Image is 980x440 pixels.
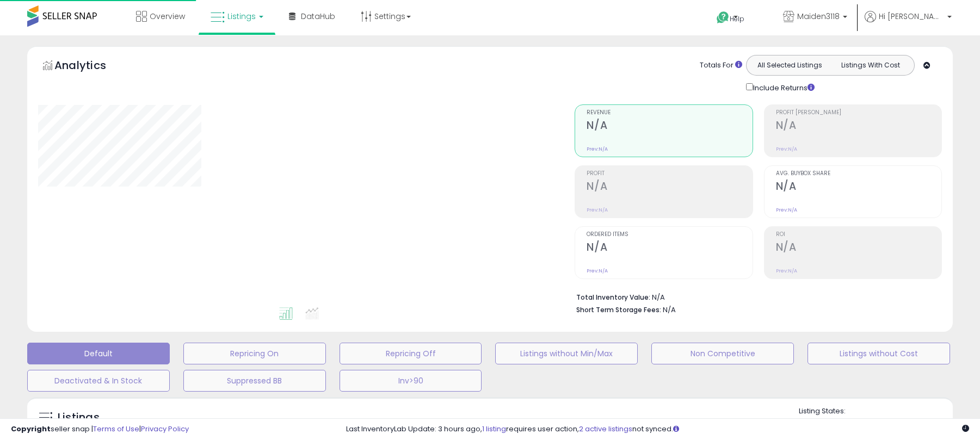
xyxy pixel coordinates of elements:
[651,343,794,364] button: Non Competitive
[587,268,608,274] small: Prev: N/A
[587,146,608,152] small: Prev: N/A
[340,343,482,364] button: Repricing Off
[776,146,797,152] small: Prev: N/A
[587,119,752,134] h2: N/A
[708,3,766,35] a: Help
[183,343,326,364] button: Repricing On
[776,241,941,256] h2: N/A
[587,171,752,177] span: Profit
[776,207,797,213] small: Prev: N/A
[576,290,934,303] li: N/A
[587,110,752,116] span: Revenue
[738,81,828,94] div: Include Returns
[150,11,185,22] span: Overview
[776,180,941,195] h2: N/A
[576,305,661,314] b: Short Term Storage Fees:
[776,119,941,134] h2: N/A
[879,11,944,22] span: Hi [PERSON_NAME]
[301,11,335,22] span: DataHub
[11,424,189,435] div: seller snap | |
[340,370,482,392] button: Inv>90
[663,305,676,315] span: N/A
[749,58,830,72] button: All Selected Listings
[865,11,952,35] a: Hi [PERSON_NAME]
[808,343,950,364] button: Listings without Cost
[576,293,650,302] b: Total Inventory Value:
[27,370,170,392] button: Deactivated & In Stock
[587,207,608,213] small: Prev: N/A
[587,180,752,195] h2: N/A
[11,424,51,434] strong: Copyright
[587,232,752,238] span: Ordered Items
[716,11,730,24] i: Get Help
[227,11,256,22] span: Listings
[587,241,752,256] h2: N/A
[776,110,941,116] span: Profit [PERSON_NAME]
[27,343,170,364] button: Default
[183,370,326,392] button: Suppressed BB
[700,60,742,71] div: Totals For
[54,58,127,76] h5: Analytics
[776,171,941,177] span: Avg. Buybox Share
[776,232,941,238] span: ROI
[830,58,911,72] button: Listings With Cost
[730,14,744,23] span: Help
[797,11,840,22] span: Maiden3118
[495,343,638,364] button: Listings without Min/Max
[776,268,797,274] small: Prev: N/A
